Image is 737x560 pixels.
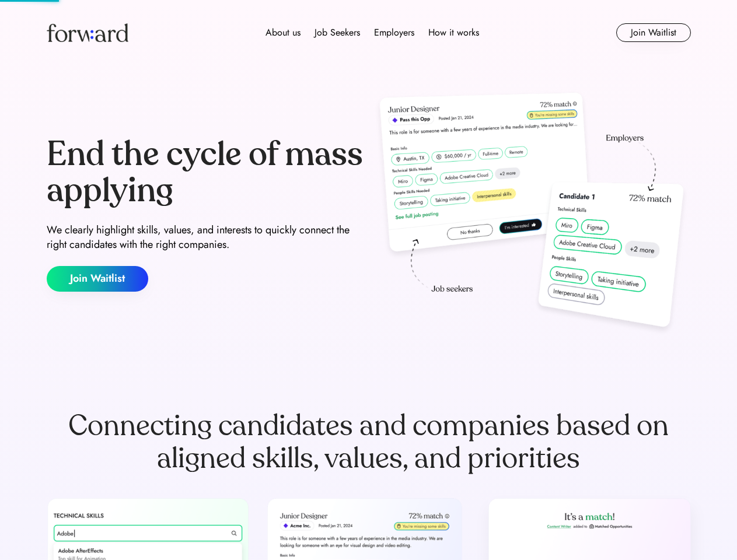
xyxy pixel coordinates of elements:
div: We clearly highlight skills, values, and interests to quickly connect the right candidates with t... [47,223,364,252]
img: Forward logo [47,23,128,42]
div: Connecting candidates and companies based on aligned skills, values, and priorities [47,409,691,475]
button: Join Waitlist [47,266,148,292]
img: hero-image.png [373,89,691,339]
div: Employers [374,26,414,40]
button: Join Waitlist [616,23,691,42]
div: Job Seekers [315,26,360,40]
div: How it works [428,26,479,40]
div: End the cycle of mass applying [47,136,364,208]
div: About us [266,26,301,40]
